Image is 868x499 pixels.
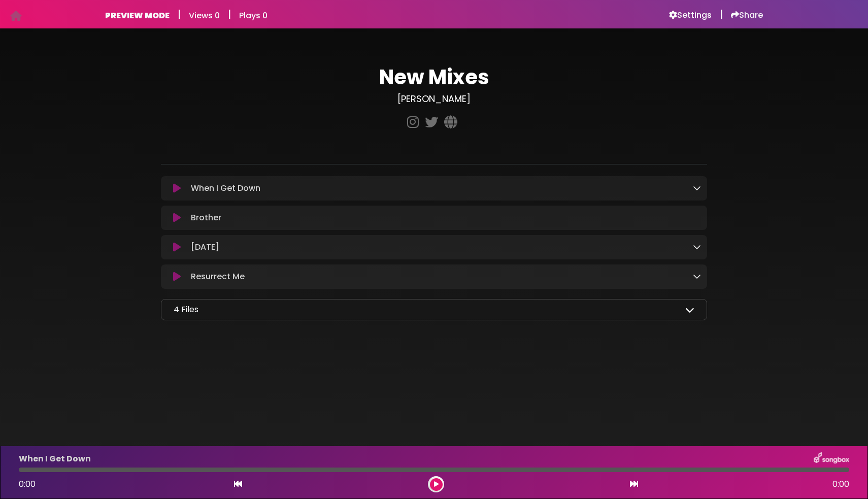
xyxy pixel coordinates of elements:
p: Brother [191,212,221,224]
h5: | [228,8,231,20]
h5: | [720,8,723,20]
h3: [PERSON_NAME] [161,93,707,105]
p: When I Get Down [191,182,260,194]
h1: New Mixes [161,65,707,89]
h6: Views 0 [189,11,220,20]
h6: PREVIEW MODE [105,11,170,20]
a: Share [731,10,763,20]
h5: | [178,8,181,20]
h6: Plays 0 [239,11,268,20]
p: 4 Files [174,304,198,316]
p: Resurrect Me [191,271,245,283]
p: [DATE] [191,241,219,253]
a: Settings [669,10,712,20]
